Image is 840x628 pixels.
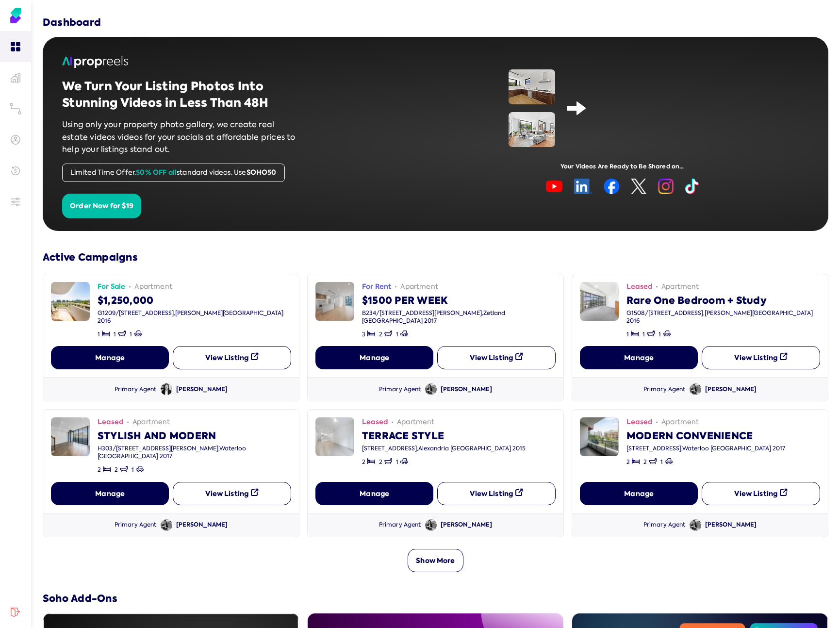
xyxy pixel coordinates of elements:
h3: Soho Add-Ons [43,592,828,605]
div: [STREET_ADDRESS] , Alexandria [GEOGRAPHIC_DATA] 2015 [362,445,526,452]
button: Manage [315,482,433,505]
div: G1508/[STREET_ADDRESS] , [PERSON_NAME][GEOGRAPHIC_DATA] 2016 [626,309,820,325]
span: 1 [98,331,100,338]
div: $1500 PER WEEK [362,292,556,307]
span: 50% OFF all [136,167,177,177]
span: 2 [379,458,382,466]
div: [PERSON_NAME] [176,521,228,529]
span: apartment [132,417,170,427]
div: Primary Agent [643,385,686,394]
span: apartment [397,417,435,427]
h3: Dashboard [43,16,101,29]
span: 1 [642,331,645,338]
img: image [51,417,90,456]
img: image [509,112,555,147]
a: Order Now for $19 [62,200,141,211]
img: image [51,282,90,321]
span: apartment [661,417,699,427]
div: [PERSON_NAME] [176,385,228,394]
span: 2 [643,458,647,466]
div: Limited Time Offer. standard videos. Use [62,164,285,182]
span: 1 [114,331,116,338]
span: 1 [396,458,398,466]
button: View Listing [173,482,291,505]
div: Rare One Bedroom + Study [626,292,820,307]
div: MODERN CONVENIENCE [626,427,785,443]
img: image [580,417,619,456]
button: Manage [580,482,698,505]
img: image [315,282,354,321]
div: [PERSON_NAME] [441,521,493,529]
div: Primary Agent [379,521,421,529]
div: G1209/[STREET_ADDRESS] , [PERSON_NAME][GEOGRAPHIC_DATA] 2016 [98,309,291,325]
span: 2 [362,458,365,466]
span: SOHO50 [247,167,277,177]
button: Order Now for $19 [62,194,141,219]
h3: Active Campaigns [43,250,828,264]
span: 1 [396,331,398,338]
div: Primary Agent [115,385,157,394]
span: 2 [115,466,118,474]
img: image [315,417,354,456]
h2: We Turn Your Listing Photos Into Stunning Videos in Less Than 48H [62,78,300,111]
img: Soho Agent Portal Home [8,8,23,23]
button: View Listing [702,346,820,369]
span: 1 [659,331,661,338]
div: TERRACE STYLE [362,427,526,443]
div: [PERSON_NAME] [441,385,493,394]
button: Manage [51,482,169,505]
div: Primary Agent [115,521,157,529]
span: For Rent [362,282,391,292]
img: image [580,282,619,321]
span: For Sale [98,282,125,292]
span: apartment [400,282,438,292]
button: View Listing [702,482,820,505]
span: 3 [362,331,365,338]
span: Leased [362,417,388,427]
button: Manage [580,346,698,369]
span: Leased [626,282,652,292]
button: Manage [315,346,433,369]
div: STYLISH AND MODERN [98,427,291,443]
button: View Listing [437,482,556,505]
span: 2 [98,466,101,474]
div: Primary Agent [379,385,421,394]
iframe: Demo [598,69,736,147]
img: Avatar of Jessie Henare [425,383,437,395]
img: Avatar of Jessie Henare [690,383,701,395]
span: 1 [132,466,134,474]
div: B234/[STREET_ADDRESS][PERSON_NAME] , Zetland [GEOGRAPHIC_DATA] 2017 [362,309,556,325]
div: $1,250,000 [98,292,291,307]
div: Primary Agent [643,521,686,529]
span: 1 [660,458,663,466]
span: Leased [626,417,652,427]
button: Show More [408,549,463,572]
span: apartment [661,282,699,292]
span: 2 [379,331,382,338]
div: [STREET_ADDRESS] , Waterloo [GEOGRAPHIC_DATA] 2017 [626,445,785,452]
img: Avatar of Florance Wong [161,383,172,395]
span: 1 [626,331,629,338]
div: H303/[STREET_ADDRESS][PERSON_NAME] , Waterloo [GEOGRAPHIC_DATA] 2017 [98,445,291,460]
div: [PERSON_NAME] [705,385,757,394]
p: Using only your property photo gallery, we create real estate videos videos for your socials at a... [62,118,300,156]
span: Leased [98,417,123,427]
button: View Listing [437,346,556,369]
button: View Listing [173,346,291,369]
span: 2 [626,458,630,466]
img: Avatar of Jessie Henare [690,519,701,531]
img: image [546,179,699,194]
img: Avatar of Jessie Henare [425,519,437,531]
span: 1 [130,331,132,338]
button: Manage [51,346,169,369]
span: apartment [134,282,172,292]
img: Avatar of Jessie Henare [161,519,172,531]
div: [PERSON_NAME] [705,521,757,529]
div: Your Videos Are Ready to Be Shared on... [436,163,809,171]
